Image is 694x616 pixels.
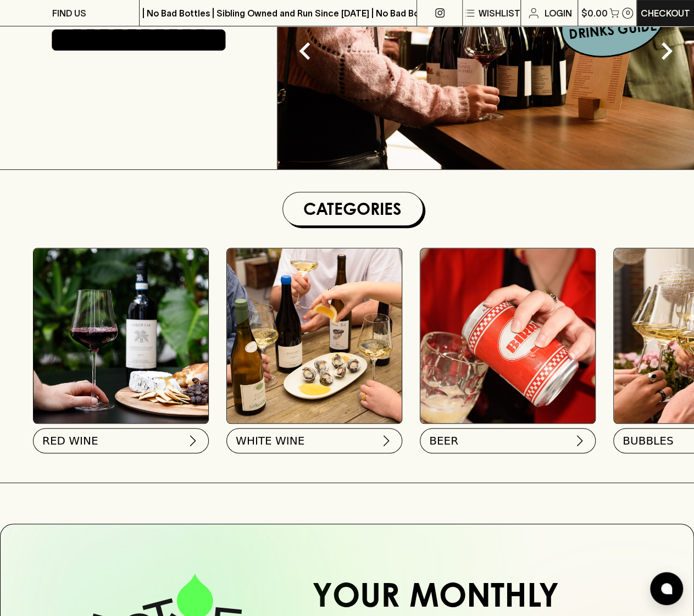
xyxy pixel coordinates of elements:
button: Previous [283,29,327,73]
p: $0.00 [581,7,607,20]
p: Wishlist [479,7,520,20]
p: Checkout [641,7,690,20]
span: BEER [429,433,458,448]
img: optimise [227,248,402,423]
button: RED WINE [33,428,209,453]
button: Next [645,29,689,73]
img: chevron-right.svg [573,434,586,447]
span: RED WINE [42,433,98,448]
button: WHITE WINE [226,428,402,453]
p: 0 [625,10,630,16]
img: chevron-right.svg [380,434,393,447]
span: WHITE WINE [236,433,304,448]
img: BIRRA_GOOD-TIMES_INSTA-2 1/optimise?auth=Mjk3MjY0ODMzMw__ [420,248,595,423]
img: chevron-right.svg [186,434,199,447]
span: BUBBLES [623,433,673,448]
img: Red Wine Tasting [34,248,208,423]
p: FIND US [52,7,86,20]
button: BEER [420,428,596,453]
h1: Categories [287,197,418,221]
p: Login [545,7,572,20]
img: bubble-icon [661,583,672,594]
